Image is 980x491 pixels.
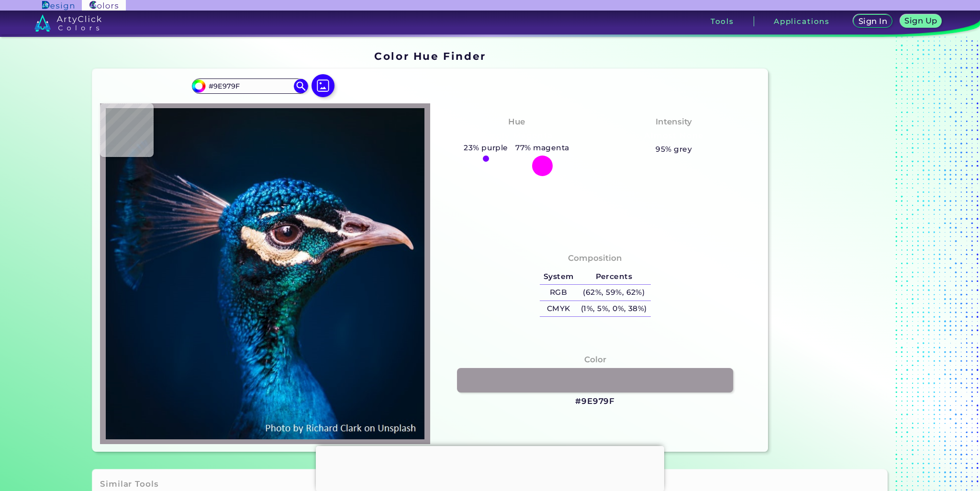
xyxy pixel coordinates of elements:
iframe: Advertisement [772,46,891,456]
img: icon picture [312,74,334,97]
img: img_pavlin.jpg [105,108,425,439]
iframe: Advertisement [316,446,664,489]
h5: Sign Up [904,17,937,24]
h5: 23% purple [460,142,512,154]
h5: System [540,269,577,285]
h4: Color [584,353,606,367]
h4: Composition [568,251,622,265]
h5: Sign In [858,17,887,25]
h3: Applications [774,18,830,25]
h5: RGB [540,285,577,301]
h3: Purply Magenta [477,130,557,142]
h5: 77% magenta [512,142,573,154]
h3: Tools [711,18,734,25]
img: icon search [294,79,308,93]
a: Sign Up [900,14,942,28]
h4: Intensity [656,115,692,129]
h3: Similar Tools [100,479,158,490]
h4: Hue [508,115,525,129]
input: type color.. [205,79,294,92]
img: logo_artyclick_colors_white.svg [34,14,102,32]
h1: Color Hue Finder [374,49,486,63]
h3: Almost None [640,130,708,142]
h5: Percents [577,269,650,285]
h5: CMYK [540,301,577,317]
img: ArtyClick Design logo [42,1,74,10]
h3: #9E979F [575,396,615,407]
h5: 95% grey [656,143,692,156]
h5: (1%, 5%, 0%, 38%) [577,301,650,317]
a: Sign In [853,14,892,28]
h5: (62%, 59%, 62%) [577,285,650,301]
